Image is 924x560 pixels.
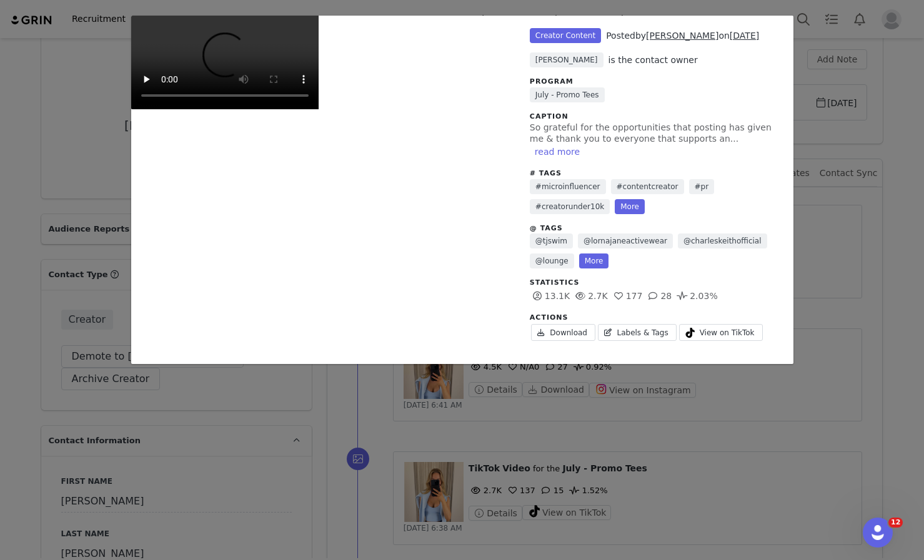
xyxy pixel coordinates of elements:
span: 13.1K [530,291,570,301]
a: #contentcreator [611,179,684,194]
span: View on TikTok [700,327,755,338]
span: Creator Content [530,28,601,43]
div: @ Tags [530,224,781,234]
a: More [615,199,645,214]
a: #pr [689,179,715,194]
div: Unlabeled [131,16,793,364]
a: @charleskeithofficial [678,233,767,248]
span: 2.7K [573,291,607,301]
a: @tjswim [530,233,573,248]
span: 177 [611,291,643,301]
span: 2.03% [675,291,717,301]
div: Caption [530,112,781,122]
span: by [635,31,718,41]
div: Program [530,77,781,87]
div: Statistics [530,278,781,288]
div: # Tags [530,169,781,179]
button: read more [530,144,585,159]
span: [PERSON_NAME] [530,52,604,67]
a: [DATE] [730,31,759,41]
div: Actions [530,313,781,323]
a: @lornajaneactivewear [578,233,673,248]
a: View on TikTok [679,324,763,341]
a: July - Promo Tees [530,87,605,102]
span: 28 [645,291,672,301]
span: 12 [888,518,903,528]
a: @lounge [530,253,574,268]
a: #creatorunder10k [530,199,610,214]
div: Posted on [606,29,759,42]
a: Download [531,324,595,341]
a: #microinfluencer [530,179,606,194]
span: So grateful for the opportunities that posting has given me & thank you to everyone that supports... [530,122,772,144]
iframe: Intercom live chat [863,518,893,548]
a: More [579,253,609,268]
a: [PERSON_NAME] [646,31,718,41]
div: is the contact owner [609,54,698,67]
a: Labels & Tags [598,324,677,341]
